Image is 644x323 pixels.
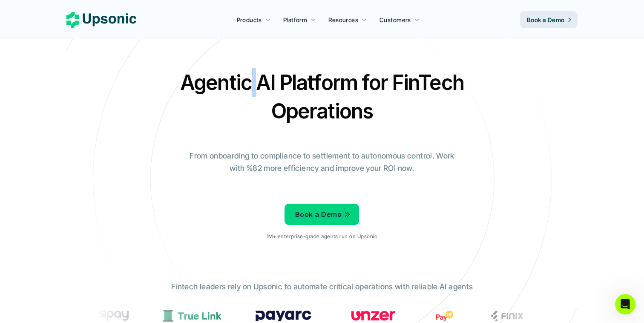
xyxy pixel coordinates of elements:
[232,12,276,27] a: Products
[267,234,377,239] p: 1M+ enterprise-grade agents run on Upsonic
[285,204,359,225] a: Book a Demo
[295,208,342,221] p: Book a Demo
[171,281,473,293] p: Fintech leaders rely on Upsonic to automate critical operations with reliable AI agents
[379,15,411,24] p: Customers
[173,68,471,125] h2: Agentic AI Platform for FinTech Operations
[237,15,262,24] p: Products
[283,15,307,24] p: Platform
[615,294,635,314] iframe: Intercom live chat
[184,150,460,175] p: From onboarding to compliance to settlement to autonomous control. Work with %82 more efficiency ...
[527,15,565,24] p: Book a Demo
[520,11,578,28] a: Book a Demo
[328,15,358,24] p: Resources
